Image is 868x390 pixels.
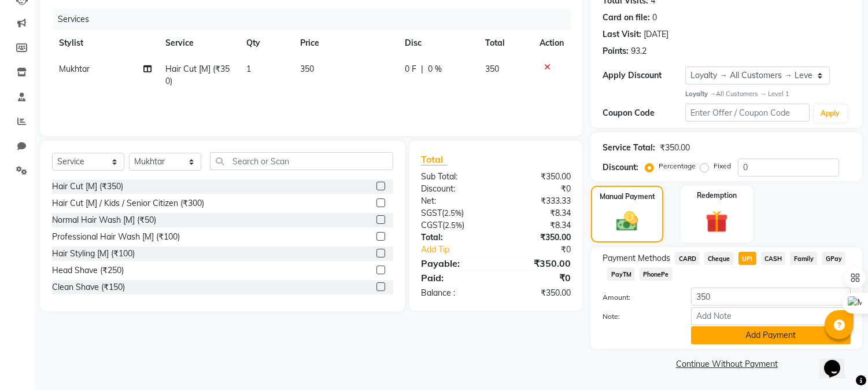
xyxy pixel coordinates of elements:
[607,267,635,281] span: PayTM
[631,45,647,57] div: 93.2
[691,307,851,325] input: Add Note
[761,252,786,265] span: CASH
[496,231,580,244] div: ₹350.00
[685,89,851,99] div: All Customers → Level 1
[660,142,690,154] div: ₹350.00
[697,190,737,201] label: Redemption
[600,192,655,202] label: Manual Payment
[52,181,123,193] div: Hair Cut [M] (₹350)
[822,252,845,265] span: GPay
[412,183,496,195] div: Discount:
[444,208,461,218] span: 2.5%
[594,311,682,322] label: Note:
[412,244,510,256] a: Add Tip
[699,208,735,236] img: _gift.svg
[246,64,251,74] span: 1
[52,197,204,209] div: Hair Cut [M] / Kids / Senior Citizen (₹300)
[685,104,809,122] input: Enter Offer / Coupon Code
[210,152,393,170] input: Search or Scan
[412,287,496,299] div: Balance :
[412,219,496,231] div: ( )
[5,5,169,15] div: Outline
[659,161,696,171] label: Percentage
[496,207,580,219] div: ₹8.34
[53,9,579,30] div: Services
[594,292,682,303] label: Amount:
[603,12,650,24] div: Card on file:
[421,208,442,218] span: SGST
[52,214,156,226] div: Normal Hair Wash [M] (₹50)
[714,161,731,171] label: Fixed
[738,252,756,265] span: UPI
[496,171,580,183] div: ₹350.00
[510,244,580,256] div: ₹0
[412,171,496,183] div: Sub Total:
[496,195,580,207] div: ₹333.33
[421,220,442,230] span: CGST
[603,252,670,264] span: Payment Methods
[59,64,90,74] span: Mukhtar
[603,142,655,154] div: Service Total:
[412,207,496,219] div: ( )
[158,30,239,56] th: Service
[239,30,293,56] th: Qty
[533,30,571,56] th: Action
[819,344,856,378] iframe: chat widget
[610,209,644,234] img: _cash.svg
[685,90,716,98] strong: Loyalty →
[652,12,657,24] div: 0
[421,153,448,165] span: Total
[478,30,533,56] th: Total
[52,30,158,56] th: Stylist
[644,28,668,41] div: [DATE]
[640,267,673,281] span: PhonePe
[412,231,496,244] div: Total:
[691,326,851,344] button: Add Payment
[428,63,442,75] span: 0 %
[165,64,230,86] span: Hair Cut [M] (₹350)
[293,30,398,56] th: Price
[445,220,462,230] span: 2.5%
[691,288,851,306] input: Amount
[412,256,496,270] div: Payable:
[485,64,499,74] span: 350
[300,64,314,74] span: 350
[675,252,700,265] span: CARD
[496,219,580,231] div: ₹8.34
[790,252,817,265] span: Family
[52,248,135,260] div: Hair Styling [M] (₹100)
[5,70,40,80] label: Font Size
[405,63,416,75] span: 0 F
[496,271,580,285] div: ₹0
[17,15,62,25] a: Back to Top
[496,256,580,270] div: ₹350.00
[603,69,685,82] div: Apply Discount
[52,231,180,243] div: Professional Hair Wash [M] (₹100)
[603,161,638,174] div: Discount:
[398,30,478,56] th: Disc
[421,63,423,75] span: |
[496,287,580,299] div: ₹350.00
[5,36,169,49] h3: Style
[814,105,847,122] button: Apply
[704,252,734,265] span: Cheque
[14,80,32,90] span: 16 px
[52,281,125,293] div: Clean Shave (₹150)
[593,358,860,370] a: Continue Without Payment
[603,28,641,41] div: Last Visit:
[412,271,496,285] div: Paid:
[412,195,496,207] div: Net:
[496,183,580,195] div: ₹0
[603,45,629,57] div: Points:
[603,107,685,119] div: Coupon Code
[52,264,124,277] div: Head Shave (₹250)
